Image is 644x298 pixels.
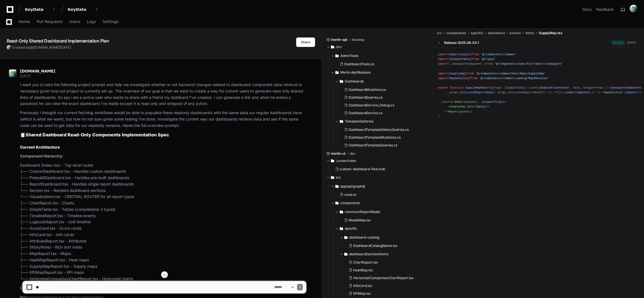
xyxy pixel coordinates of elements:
button: ModalMap.tsx [342,216,425,224]
svg: Directory [340,78,343,85]
button: DashboardTemplateMutations.cs [342,134,425,141]
span: SupplyMap [450,105,465,108]
span: from [472,57,479,61]
img: ACg8ocIResxbXmkj8yi8MXd9khwmIcCagy_aFmaABQjz70hz5r7uuJU=s96-c [7,45,11,50]
span: DashboardService_Debug.cs [349,103,394,107]
button: KeyData [23,4,58,14]
span: import [438,62,448,66]
span: specific [345,226,357,231]
div: KeyData [25,7,49,12]
span: components [446,31,466,35]
span: import [438,77,448,80]
span: components [340,201,360,205]
button: Merlin.Api/Modules [331,68,428,77]
span: SupplyMap.tsx [539,31,563,35]
span: app/api/graphql [340,184,365,189]
button: ChartReport.tsx [346,259,425,266]
span: src [336,175,341,180]
span: Home [19,20,30,23]
span: Logs [87,20,96,23]
button: custom-dashboard-flow.mdc [333,165,425,173]
span: isReport [625,91,638,94]
svg: Directory [340,118,343,125]
span: dashboard-catalog [349,235,379,240]
span: from [472,53,479,56]
span: DashboardTools.cs [344,62,374,66]
span: custom-dashboard-flow.mdc [340,167,386,171]
strong: Shared Dashboard Read-Only Components Implementation Spec [26,132,169,137]
span: const [530,86,539,89]
span: DashboardMutations.cs [349,87,386,92]
span: [DATE] [60,45,71,49]
span: develop [352,37,364,42]
span: LoaderComponent [565,91,590,94]
span: Settings [103,20,118,23]
span: < { }> [453,100,506,104]
span: MapSkeleton [604,91,623,94]
span: dashboard [488,31,505,35]
span: route.ts [344,192,356,197]
svg: Directory [344,234,348,241]
span: specific [471,31,483,35]
button: Share [296,37,315,47]
button: dashboard-catalog [340,233,428,242]
span: Pull Requests [37,20,63,23]
span: import [438,57,448,61]
span: HeatMap.tsx [353,268,373,272]
button: DashboardMutations.cs [342,86,425,94]
span: DashboardTemplateQueries.cs [349,143,397,147]
app-text-character-animate: Read-Only Shared Dashboard Implementation Plan [7,38,109,44]
span: import [438,72,448,75]
span: SupplyMap [450,72,465,75]
span: '@/types' [481,57,496,61]
svg: Directory [335,69,339,76]
span: DashboardCatalogName.tsx [353,244,398,248]
span: [DOMAIN_NAME] [20,69,55,73]
button: TemplateGalleries [335,117,428,126]
button: dashboard/section/items [340,250,428,259]
span: setLockedReportModal [460,91,494,94]
p: I want you to take the following project prompt and help me investigate whether or not backend ch... [20,82,306,107]
span: from [486,62,493,66]
span: DashboardTemplateGalleryQueries.cs [349,127,409,132]
span: ReportLayout [450,53,470,56]
button: app/api/graphql [331,182,428,191]
button: route.ts [338,191,425,199]
span: TemplateGalleries [345,119,373,124]
span: data [467,105,474,108]
h1: 📋 [20,131,306,138]
svg: Directory [335,183,339,190]
span: Created by [12,45,71,50]
button: DashboardTemplateGalleryQueries.cs [342,126,425,134]
div: { } { } { useSquareComponent } { } { } ( ) { { , data, wrapperProps } = ({ ...props, : props. ?? ... [438,52,638,119]
svg: Directory [331,174,334,181]
a: Docs [582,7,591,12]
span: MapSkeleton [450,77,469,80]
span: ModalMap.tsx [349,218,371,222]
span: ReportLayout [455,100,476,104]
button: Feedback [596,7,614,12]
iframe: Open customer support [626,280,641,295]
span: ReportLayout [448,110,469,113]
button: HeatMap.tsx [346,266,425,274]
a: Settings [103,16,118,28]
a: Users [69,16,80,28]
div: KeyData [68,7,92,12]
img: ACg8ocIResxbXmkj8yi8MXd9khwmIcCagy_aFmaABQjz70hz5r7uuJU=s96-c [630,5,637,12]
span: DashboardQueries.cs [349,95,383,100]
span: import [438,53,448,56]
span: [DOMAIN_NAME] [33,45,60,49]
span: src [437,31,442,35]
button: Dashboards [335,77,428,86]
span: ...wrapperProps [477,100,503,104]
span: merlin-api [331,37,347,42]
span: @ [30,45,33,49]
p: Dashboard (index.tsx) - Top-level router ├── CustomDashboard.tsx - Handles custom dashboards ├── ... [20,162,306,282]
button: DashboardTools.cs [338,60,425,68]
button: /src [326,42,428,51]
span: </ > [445,110,470,113]
span: Merlin.Api/Modules [340,70,371,75]
strong: Component Hierarchy: [20,154,63,158]
svg: Directory [331,44,334,50]
span: ISimpleTable [450,57,470,61]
